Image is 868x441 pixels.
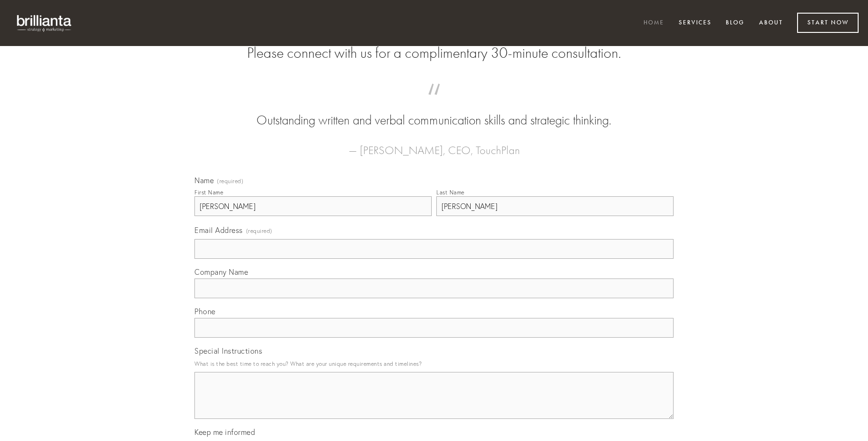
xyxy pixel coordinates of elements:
[194,225,243,235] span: Email Address
[753,15,789,31] a: About
[436,189,465,196] div: Last Name
[194,176,214,185] span: Name
[9,9,80,37] img: brillianta - research, strategy, marketing
[797,13,859,33] a: Start Now
[194,189,223,196] div: First Name
[209,130,659,160] figcaption: — [PERSON_NAME], CEO, TouchPlan
[194,44,674,62] h2: Please connect with us for a complimentary 30-minute consultation.
[194,307,216,316] span: Phone
[673,15,718,31] a: Services
[194,357,674,370] p: What is the best time to reach you? What are your unique requirements and timelines?
[194,267,248,277] span: Company Name
[246,224,272,237] span: (required)
[209,93,659,130] blockquote: Outstanding written and verbal communication skills and strategic thinking.
[209,93,659,111] span: “
[194,346,262,356] span: Special Instructions
[637,15,670,31] a: Home
[194,427,255,437] span: Keep me informed
[217,178,243,184] span: (required)
[720,15,751,31] a: Blog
